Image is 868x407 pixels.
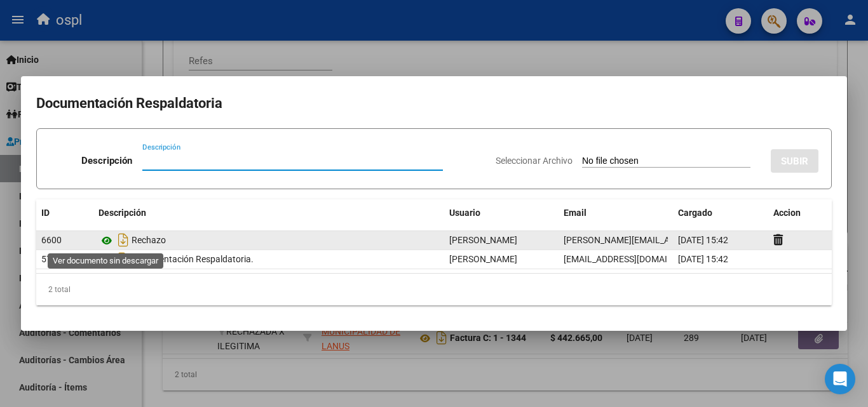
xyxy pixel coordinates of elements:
div: Open Intercom Messenger [825,364,855,394]
span: [PERSON_NAME] [449,254,517,264]
h2: Documentación Respaldatoria [36,91,832,116]
span: Cargado [678,208,712,218]
span: Email [564,208,587,218]
span: Usuario [449,208,480,218]
span: [DATE] 15:42 [678,235,728,245]
datatable-header-cell: Email [559,199,673,227]
span: [PERSON_NAME][EMAIL_ADDRESS][DOMAIN_NAME] [564,235,773,245]
p: Descripción [81,154,132,168]
datatable-header-cell: ID [36,199,93,227]
span: 5783 [41,254,62,264]
span: Seleccionar Archivo [496,156,573,166]
span: [DATE] 15:42 [678,254,728,264]
datatable-header-cell: Accion [768,199,832,227]
span: Accion [773,208,801,218]
div: Documentación Respaldatoria. [98,249,439,269]
span: 6600 [41,235,62,245]
div: 2 total [36,274,832,305]
span: SUBIR [781,156,808,167]
i: Descargar documento [115,230,132,250]
div: Rechazo [98,230,439,250]
datatable-header-cell: Usuario [444,199,559,227]
button: SUBIR [771,149,818,173]
span: [PERSON_NAME] [449,235,517,245]
span: [EMAIL_ADDRESS][DOMAIN_NAME] [564,254,705,264]
datatable-header-cell: Cargado [673,199,768,227]
span: ID [41,208,50,218]
datatable-header-cell: Descripción [93,199,444,227]
i: Descargar documento [115,249,132,269]
span: Descripción [98,208,146,218]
